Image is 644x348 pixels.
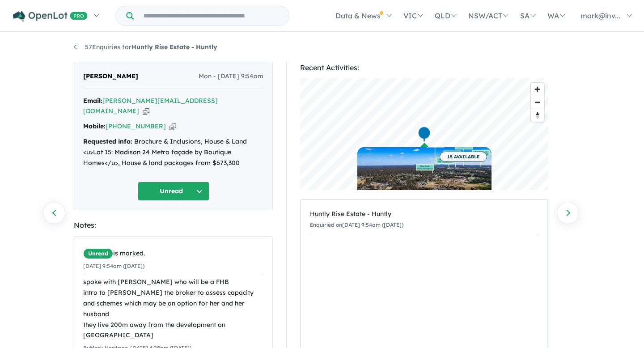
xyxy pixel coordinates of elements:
strong: Huntly Rise Estate - Huntly [131,43,217,51]
div: is marked. [83,248,263,259]
canvas: Map [300,78,548,190]
div: Recent Activities: [300,62,548,74]
button: Unread [138,182,209,201]
div: Map marker [418,126,431,143]
small: Enquiried on [DATE] 9:54am ([DATE]) [310,221,403,228]
span: 15 AVAILABLE [440,152,487,162]
a: 15 AVAILABLE [357,147,491,214]
strong: Mobile: [83,122,106,130]
span: Mon - [DATE] 9:54am [199,71,263,82]
strong: Email: [83,97,102,105]
button: Copy [143,106,149,116]
input: Try estate name, suburb, builder or developer [136,6,287,25]
a: 57Enquiries forHuntly Rise Estate - Huntly [74,43,217,51]
a: [PHONE_NUMBER] [106,122,166,130]
button: Copy [169,122,176,131]
div: Brochure & Inclusions, House & Land <u>Lot 15: Madison 24 Metro façade by Boutique Homes</u>, Hou... [83,136,263,168]
small: [DATE] 9:54am ([DATE]) [83,263,144,269]
div: Notes: [74,219,273,231]
a: Huntly Rise Estate - HuntlyEnquiried on[DATE] 9:54am ([DATE]) [310,204,538,235]
span: Unread [83,248,113,259]
nav: breadcrumb [74,42,570,53]
span: Zoom out [531,96,544,109]
span: mark@inv... [580,11,620,20]
button: Reset bearing to north [531,109,544,122]
span: Reset bearing to north [531,109,544,122]
div: spoke with [PERSON_NAME] who will be a FHB intro to [PERSON_NAME] the broker to assess capacity a... [83,277,263,341]
button: Zoom in [531,83,544,96]
div: Huntly Rise Estate - Huntly [310,209,538,220]
button: Zoom out [531,96,544,109]
span: [PERSON_NAME] [83,71,138,82]
a: [PERSON_NAME][EMAIL_ADDRESS][DOMAIN_NAME] [83,97,218,115]
img: Openlot PRO Logo White [13,11,88,22]
strong: Requested info: [83,137,132,145]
